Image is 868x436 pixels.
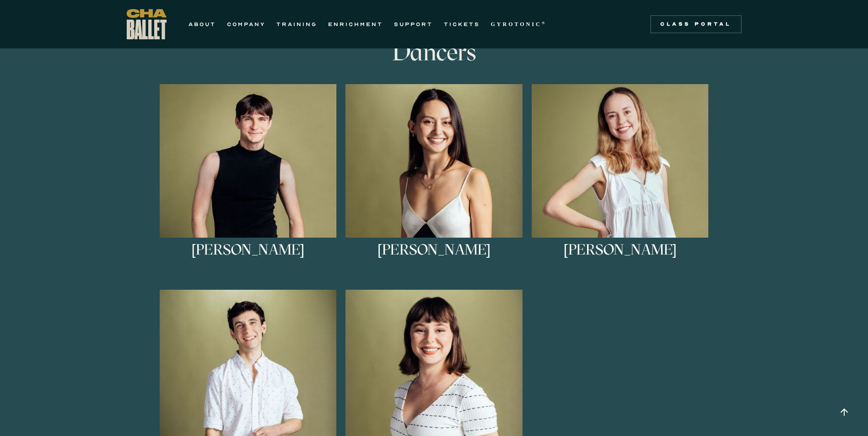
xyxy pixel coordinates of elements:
[564,242,677,272] h3: [PERSON_NAME]
[227,19,265,30] a: COMPANY
[328,19,383,30] a: ENRICHMENT
[394,19,433,30] a: SUPPORT
[650,15,742,33] a: Class Portal
[191,242,304,272] h3: [PERSON_NAME]
[542,21,547,25] sup: ®
[127,9,167,39] a: home
[491,21,542,27] strong: GYROTONIC
[532,84,709,276] a: [PERSON_NAME]
[286,38,583,66] h3: Dancers
[377,242,491,272] h3: [PERSON_NAME]
[276,19,317,30] a: TRAINING
[160,84,337,276] a: [PERSON_NAME]
[444,19,480,30] a: TICKETS
[345,84,523,276] a: [PERSON_NAME]
[491,19,547,30] a: GYROTONIC®
[189,19,216,30] a: ABOUT
[656,21,736,28] div: Class Portal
